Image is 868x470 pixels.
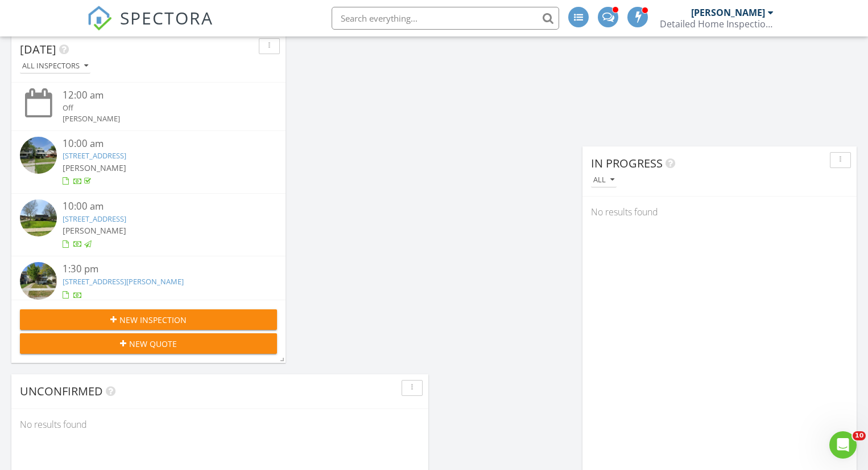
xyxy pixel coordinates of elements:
[63,150,126,161] a: [STREET_ADDRESS]
[20,262,57,299] img: streetview
[20,383,103,399] span: Unconfirmed
[63,214,126,224] a: [STREET_ADDRESS]
[691,7,765,18] div: [PERSON_NAME]
[20,199,277,250] a: 10:00 am [STREET_ADDRESS] [PERSON_NAME]
[20,333,277,354] button: New Quote
[20,59,90,74] button: All Inspectors
[829,431,857,459] iframe: Intercom live chat
[20,199,57,236] img: streetview
[20,262,277,303] a: 1:30 pm [STREET_ADDRESS][PERSON_NAME]
[63,88,255,103] div: 12:00 am
[660,18,774,30] div: Detailed Home Inspections Cleveland Ohio
[63,276,184,287] a: [STREET_ADDRESS][PERSON_NAME]
[119,314,187,326] span: New Inspection
[22,62,88,70] div: All Inspectors
[591,156,663,171] span: In Progress
[129,338,177,350] span: New Quote
[332,7,559,30] input: Search everything...
[87,15,213,39] a: SPECTORA
[11,409,428,440] div: No results found
[20,309,277,330] button: New Inspection
[87,6,112,31] img: The Best Home Inspection Software - Spectora
[63,137,255,151] div: 10:00 am
[591,173,617,188] button: All
[63,103,255,113] div: Off
[63,262,255,276] div: 1:30 pm
[20,42,56,57] span: [DATE]
[20,137,277,187] a: 10:00 am [STREET_ADDRESS] [PERSON_NAME]
[20,137,57,174] img: streetview
[63,113,255,124] div: [PERSON_NAME]
[63,225,126,236] span: [PERSON_NAME]
[593,176,614,184] div: All
[853,431,866,440] span: 10
[120,6,213,30] span: SPECTORA
[63,162,126,173] span: [PERSON_NAME]
[63,199,255,214] div: 10:00 am
[582,197,857,227] div: No results found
